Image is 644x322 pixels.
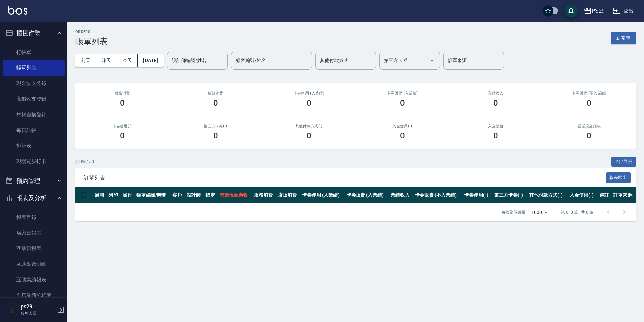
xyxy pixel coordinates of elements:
div: 1000 [528,203,550,221]
th: 其他付款方式(-) [527,187,568,203]
a: 互助日報表 [3,241,65,256]
button: 全部展開 [611,157,636,167]
th: 卡券販賣 (入業績) [345,187,389,203]
h2: 其他付款方式(-) [270,124,348,128]
h2: 卡券使用(-) [84,124,161,128]
h3: 帳單列表 [75,37,108,46]
a: 現場電腦打卡 [3,154,65,169]
th: 備註 [598,187,612,203]
h2: 營業現金應收 [551,124,628,128]
th: 店販消費 [276,187,300,203]
h3: 0 [120,98,125,108]
h2: 卡券販賣 (入業績) [364,91,441,96]
th: 展開 [93,187,107,203]
p: 第 0–0 筆 共 0 筆 [561,209,593,215]
a: 打帳單 [3,45,65,60]
button: PS29 [581,4,607,18]
a: 報表目錄 [3,210,65,225]
p: 每頁顯示數量 [502,209,526,215]
p: 共 0 筆, 1 / 0 [75,159,94,165]
h2: 業績收入 [457,91,534,96]
th: 卡券使用(-) [462,187,492,203]
h2: 卡券販賣 (不入業績) [551,91,628,96]
h3: 0 [120,131,125,140]
img: Logo [8,6,27,15]
h2: 第三方卡券(-) [177,124,254,128]
button: 今天 [117,54,138,67]
th: 訂單來源 [612,187,636,203]
button: 預約管理 [3,172,65,190]
th: 指定 [204,187,218,203]
h3: 0 [213,98,218,108]
h3: 0 [307,131,311,140]
p: 服務人員 [21,310,55,316]
a: 全店業績分析表 [3,288,65,303]
h3: 0 [307,98,311,108]
a: 現金收支登錄 [3,76,65,91]
th: 卡券販賣 (不入業績) [413,187,463,203]
span: 訂單列表 [84,175,606,181]
h2: 入金儲值 [457,124,534,128]
a: 排班表 [3,138,65,154]
th: 操作 [121,187,135,203]
th: 入金使用(-) [568,187,598,203]
a: 報表匯出 [606,174,631,181]
h3: 0 [400,98,405,108]
button: save [564,4,578,18]
th: 客戶 [171,187,185,203]
img: Person [5,303,19,317]
button: Open [427,55,438,66]
a: 新開單 [611,34,636,41]
h3: 0 [587,131,591,140]
a: 高階收支登錄 [3,91,65,107]
h3: 0 [493,131,498,140]
h2: 入金使用(-) [364,124,441,128]
th: 服務消費 [252,187,277,203]
th: 營業現金應收 [218,187,252,203]
h3: 0 [493,98,498,108]
h3: 0 [400,131,405,140]
a: 材料自購登錄 [3,107,65,123]
h3: 0 [587,98,591,108]
a: 互助業績報表 [3,272,65,288]
a: 每日結帳 [3,123,65,138]
div: PS29 [592,7,605,15]
button: 報表及分析 [3,189,65,207]
h2: ORDERS [75,30,108,34]
a: 帳單列表 [3,60,65,76]
h3: 0 [213,131,218,140]
th: 卡券使用 (入業績) [300,187,345,203]
h2: 店販消費 [177,91,254,96]
th: 列印 [107,187,121,203]
h5: ps29 [21,303,55,310]
a: 互助點數明細 [3,256,65,272]
th: 業績收入 [389,187,413,203]
th: 設計師 [185,187,204,203]
button: 登出 [610,5,636,17]
button: 前天 [75,54,96,67]
button: [DATE] [138,54,163,67]
h3: 服務消費 [84,91,161,96]
th: 第三方卡券(-) [492,187,527,203]
th: 帳單編號/時間 [135,187,171,203]
button: 櫃檯作業 [3,24,65,42]
a: 店家日報表 [3,225,65,241]
h2: 卡券使用 (入業績) [270,91,348,96]
button: 昨天 [96,54,117,67]
button: 新開單 [611,32,636,44]
button: 報表匯出 [606,172,631,183]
